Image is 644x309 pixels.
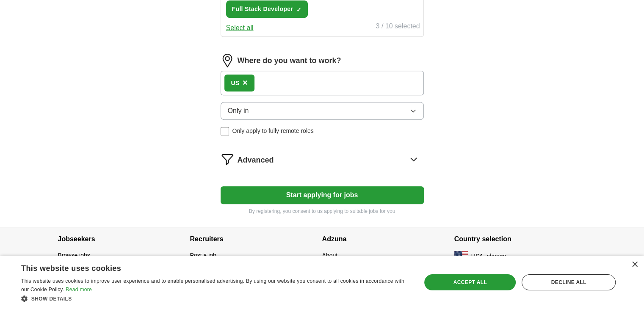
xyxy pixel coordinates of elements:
div: Accept all [424,274,516,290]
img: US flag [454,251,468,261]
div: Close [631,262,638,268]
a: About [322,252,338,259]
img: filter [221,152,234,166]
button: × [243,77,248,89]
span: Only in [228,106,249,116]
input: Only apply to fully remote roles [221,127,229,135]
div: Show details [21,294,409,303]
p: By registering, you consent to us applying to suitable jobs for you [221,207,424,215]
a: Post a job [190,252,216,259]
span: × [243,78,248,87]
a: Browse jobs [58,252,90,259]
button: Start applying for jobs [221,186,424,204]
span: Full Stack Developer [232,5,293,14]
span: USA [471,252,484,261]
span: ✓ [296,6,301,13]
img: location.png [221,54,234,67]
button: Full Stack Developer✓ [226,0,308,18]
div: 3 / 10 selected [376,21,420,33]
span: Show details [31,296,72,302]
button: Select all [226,23,254,33]
label: Where do you want to work? [238,55,341,66]
button: change [486,252,506,261]
span: Advanced [238,154,274,166]
button: Only in [221,102,424,120]
div: This website uses cookies [21,261,388,273]
span: This website uses cookies to improve user experience and to enable personalised advertising. By u... [21,278,404,292]
span: Only apply to fully remote roles [232,127,314,135]
h4: Country selection [454,227,586,251]
div: US [231,79,239,88]
div: Decline all [522,274,616,290]
a: Read more, opens a new window [66,287,92,292]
